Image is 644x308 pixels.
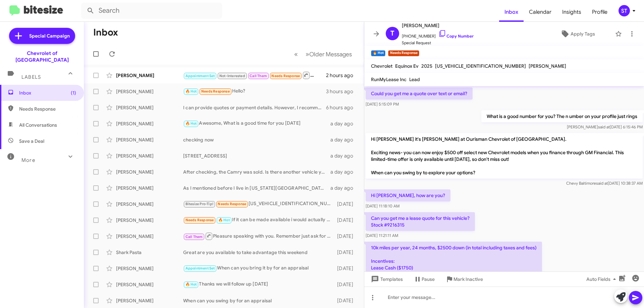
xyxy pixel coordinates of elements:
span: Bitesize Pro-Tip! [185,202,213,206]
span: Needs Response [185,218,214,222]
a: Inbox [499,2,524,22]
div: Great are you available to take advantage this weekend [183,249,334,256]
div: a day ago [330,185,359,191]
span: Labels [21,74,41,80]
div: Awesome, What is a good time for you [DATE] [183,120,330,127]
nav: Page navigation example [290,47,356,61]
span: [US_VEHICLE_IDENTIFICATION_NUMBER] [435,63,526,69]
button: Next [302,47,356,61]
div: [DATE] [334,201,359,207]
div: [PERSON_NAME] [116,169,183,175]
span: Needs Response [271,74,300,78]
span: Mark Inactive [453,273,483,285]
button: ST [613,5,637,16]
div: [PERSON_NAME] [116,72,183,79]
div: [DATE] [334,281,359,288]
span: 🔥 Hot [185,282,197,287]
span: Equinox Ev [395,63,419,69]
span: Chevy Baltimore [DATE] 10:38:37 AM [566,181,643,186]
div: Hi [PERSON_NAME], did you try calling me? Do you have any updates? [183,71,326,79]
div: When can you bring it by for an appraisal [183,264,334,272]
a: Insights [557,2,587,22]
span: Appointment Set [185,266,215,270]
div: After checking, the Camry was sold. Is there another vehicle you would be interested in or would ... [183,169,330,175]
p: Hi [PERSON_NAME] it's [PERSON_NAME] at Ourisman Chevrolet of [GEOGRAPHIC_DATA]. Exciting news- yo... [366,133,643,179]
span: 🔥 Hot [185,89,197,94]
button: Apply Tags [543,28,612,40]
div: [PERSON_NAME] [116,136,183,143]
a: Calendar [524,2,557,22]
button: Previous [290,47,302,61]
span: Needs Response [19,106,76,112]
span: Special Request [402,40,474,46]
div: As I mentioned before I live in [US_STATE][GEOGRAPHIC_DATA]. Please send me the updated pricing f... [183,185,330,191]
span: Not-Interested [219,74,245,78]
div: 6 hours ago [326,104,359,111]
h1: Inbox [93,27,118,38]
div: When can you swing by for an appraisal [183,297,334,304]
div: [PERSON_NAME] [116,185,183,191]
div: a day ago [330,152,359,159]
div: [PERSON_NAME] [116,201,183,207]
span: Call Them [185,235,203,239]
span: Inbox [19,89,76,96]
span: Templates [370,273,403,285]
span: said at [598,124,610,129]
div: [PERSON_NAME] [116,233,183,240]
span: [PERSON_NAME] [DATE] 6:15:46 PM [567,124,643,129]
div: If it can be made available i would actually prefer that [183,216,334,224]
span: 2025 [421,63,432,69]
p: 10k miles per year, 24 months, $2500 down (in total including taxes and fees) Incentives: Lease C... [366,242,542,287]
div: checking now [183,136,330,143]
div: a day ago [330,169,359,175]
div: [DATE] [334,249,359,256]
p: What is a good number for you? The n umber on your profile just rings [481,110,643,122]
span: RunMyLease Inc [371,76,407,82]
div: Thanks we will follow up [DATE] [183,281,334,288]
small: 🔥 Hot [371,50,385,56]
span: Auto Fields [586,273,619,285]
p: Hi [PERSON_NAME], how are you? [366,189,450,201]
button: Auto Fields [581,273,624,285]
span: [DATE] 5:15:09 PM [366,102,399,107]
small: Needs Response [388,50,419,56]
div: [STREET_ADDRESS] [183,152,330,159]
div: a day ago [330,120,359,127]
div: [PERSON_NAME] [116,297,183,304]
a: Profile [587,2,613,22]
span: Older Messages [309,51,352,58]
span: Needs Response [201,89,230,94]
span: « [294,50,298,58]
p: Can you get me a lease quote for this vehicle? Stock #9216315 [366,212,475,231]
span: Apply Tags [571,28,595,40]
span: Call Them [250,74,267,78]
span: [PERSON_NAME] [529,63,566,69]
span: Pause [422,273,435,285]
div: [PERSON_NAME] [116,104,183,111]
span: 🔥 Hot [218,218,230,222]
div: [DATE] [334,265,359,272]
div: 3 hours ago [326,88,359,95]
div: [DATE] [334,217,359,224]
div: 2 hours ago [326,72,359,79]
span: Needs Response [218,202,246,206]
div: [PERSON_NAME] [116,120,183,127]
span: [DATE] 11:18:10 AM [366,203,399,208]
span: said at [596,181,608,186]
div: [PERSON_NAME] [116,265,183,272]
button: Mark Inactive [440,273,488,285]
div: [DATE] [334,297,359,304]
span: More [21,157,35,163]
span: Appointment Set [185,74,215,78]
div: I can provide quotes or payment details. However, I recommend visiting the dealership to discuss ... [183,104,326,111]
span: [DATE] 11:21:11 AM [366,233,398,238]
span: (1) [71,89,76,96]
span: [PERSON_NAME] [402,21,474,29]
input: Search [81,3,222,19]
span: Special Campaign [29,33,70,39]
div: [DATE] [334,233,359,240]
div: Shark Pasta [116,249,183,256]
